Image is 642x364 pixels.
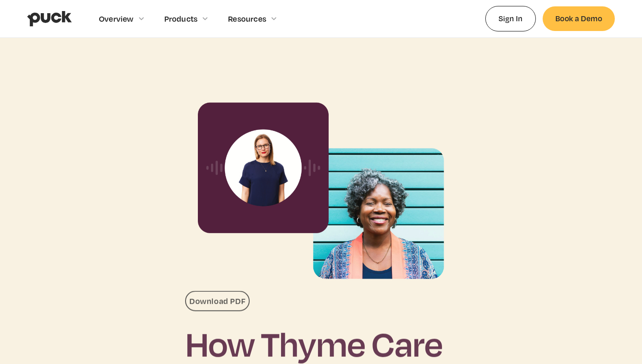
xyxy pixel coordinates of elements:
[185,291,250,311] a: Download PDF
[99,14,134,23] div: Overview
[164,14,198,23] div: Products
[228,14,266,23] div: Resources
[543,6,615,31] a: Book a Demo
[485,6,536,31] a: Sign In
